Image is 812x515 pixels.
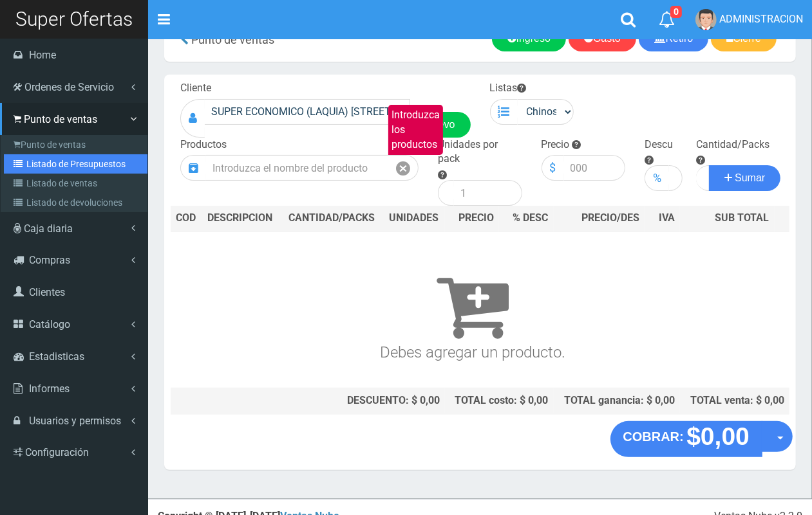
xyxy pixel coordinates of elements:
[686,422,750,450] strong: $0,00
[438,138,522,167] label: Unidades por pack
[382,206,445,231] th: UNIDADES
[559,393,675,408] div: TOTAL ganancia: $ 0,00
[564,155,625,181] input: 000
[581,212,639,224] span: PRECIO/DES
[202,206,281,231] th: DES
[180,138,227,152] label: Productos
[709,165,781,191] button: Sumar
[4,135,147,154] a: Punto de ventas
[226,212,272,224] span: CRIPCION
[719,13,803,25] span: ADMINISTRACION
[542,155,564,181] div: $
[29,49,56,61] span: Home
[670,6,682,18] span: 0
[735,172,765,183] span: Sumar
[685,393,784,408] div: TOTAL venta: $ 0,00
[659,212,675,224] span: IVA
[458,211,494,226] span: PRECIO
[180,81,211,96] label: Cliente
[191,33,274,46] span: Punto de ventas
[24,113,97,125] span: Punto de ventas
[623,429,684,444] strong: COBRAR:
[696,165,710,191] input: Cantidad
[388,105,443,156] label: Introduzca los productos
[542,138,570,152] label: Precio
[696,138,770,152] label: Cantidad/Packs
[29,415,121,427] span: Usuarios y permisos
[29,350,84,363] span: Estadisticas
[15,8,133,30] span: Super Ofertas
[645,165,669,191] div: %
[695,9,717,30] img: User Image
[171,206,202,231] th: COD
[450,393,549,408] div: TOTAL costo: $ 0,00
[281,206,382,231] th: CANTIDAD/PACKS
[29,254,70,266] span: Compras
[29,286,65,298] span: Clientes
[29,383,70,395] span: Informes
[490,81,527,96] label: Listas
[287,393,440,408] div: DESCUENTO: $ 0,00
[715,211,770,226] span: SUB TOTAL
[205,99,410,125] input: Consumidor Final
[25,446,89,458] span: Configuración
[176,250,770,361] h3: Debes agregar un producto.
[454,180,522,206] input: 1
[206,155,388,181] input: Introduzca el nombre del producto
[24,81,114,93] span: Ordenes de Servicio
[669,165,683,191] input: 000
[610,421,763,457] button: COBRAR: $0,00
[4,174,147,193] a: Listado de ventas
[24,222,73,235] span: Caja diaria
[4,154,147,174] a: Listado de Presupuestos
[4,193,147,212] a: Listado de devoluciones
[645,138,673,152] label: Descu
[513,212,549,224] span: % DESC
[29,318,70,330] span: Catálogo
